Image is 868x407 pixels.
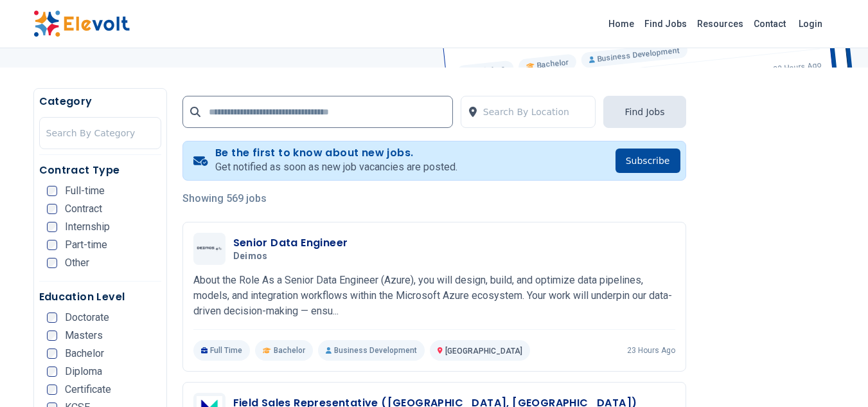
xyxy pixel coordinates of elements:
[445,347,522,356] span: [GEOGRAPHIC_DATA]
[627,345,675,356] p: 23 hours ago
[65,312,109,323] span: Doctorate
[47,240,57,250] input: Part-time
[274,345,305,356] span: Bachelor
[47,204,57,214] input: Contract
[233,251,268,262] span: Deimos
[193,233,675,361] a: DeimosSenior Data EngineerDeimosAbout the Role As a Senior Data Engineer (Azure), you will design...
[65,366,102,377] span: Diploma
[197,246,222,251] img: Deimos
[748,14,791,34] a: Contact
[47,348,57,359] input: Bachelor
[215,159,457,175] p: Get notified as soon as new job vacancies are posted.
[65,258,89,268] span: Other
[39,94,161,109] h5: Category
[318,340,425,361] p: Business Development
[39,163,161,178] h5: Contract Type
[65,222,110,232] span: Internship
[47,384,57,395] input: Certificate
[33,10,130,37] img: Elevolt
[65,186,105,196] span: Full-time
[47,366,57,377] input: Diploma
[65,348,104,359] span: Bachelor
[47,312,57,323] input: Doctorate
[193,273,675,319] p: About the Role As a Senior Data Engineer (Azure), you will design, build, and optimize data pipel...
[182,191,686,206] p: Showing 569 jobs
[47,330,57,341] input: Masters
[692,14,748,34] a: Resources
[791,11,830,37] a: Login
[47,222,57,232] input: Internship
[233,235,348,251] h3: Senior Data Engineer
[65,240,107,250] span: Part-time
[603,96,686,128] button: Find Jobs
[47,186,57,196] input: Full-time
[603,14,639,34] a: Home
[193,340,251,361] p: Full Time
[215,147,457,159] h4: Be the first to know about new jobs.
[39,289,161,305] h5: Education Level
[47,258,57,268] input: Other
[65,384,111,395] span: Certificate
[65,330,103,341] span: Masters
[616,149,680,173] button: Subscribe
[65,204,102,214] span: Contract
[639,14,692,34] a: Find Jobs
